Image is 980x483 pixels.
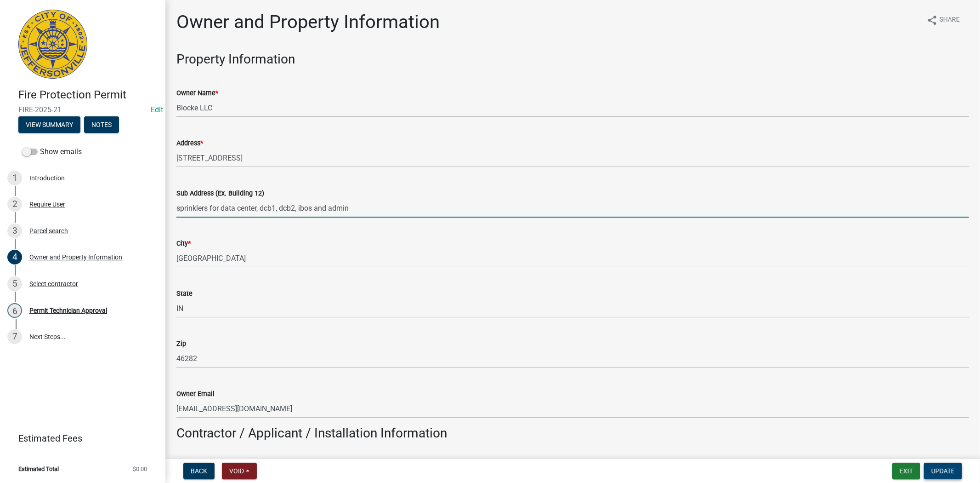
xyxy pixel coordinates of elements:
[151,105,163,114] wm-modal-confirm: Edit Application Number
[29,175,65,181] div: Introduction
[176,425,969,441] h3: Contractor / Applicant / Installation Information
[229,467,244,475] span: Void
[18,116,80,133] button: View Summary
[18,10,87,79] img: City of Jeffersonville, Indiana
[7,429,151,448] a: Estimated Fees
[176,190,264,197] label: Sub Address (Ex. Building 12)
[183,463,215,479] button: Back
[176,11,440,33] h1: Owner and Property Information
[191,467,207,475] span: Back
[29,281,78,287] div: Select contractor
[29,254,122,260] div: Owner and Property Information
[176,391,215,397] label: Owner Email
[176,291,193,297] label: State
[18,466,59,472] span: Estimated Total
[927,15,938,26] i: share
[7,329,22,344] div: 7
[84,121,119,129] wm-modal-confirm: Notes
[892,463,920,479] button: Exit
[940,15,960,26] span: Share
[919,11,967,29] button: shareShare
[7,303,22,318] div: 6
[133,466,147,472] span: $0.00
[29,307,107,314] div: Permit Technician Approval
[924,463,962,479] button: Update
[931,467,955,475] span: Update
[176,140,203,147] label: Address
[176,341,186,347] label: Zip
[222,463,257,479] button: Void
[84,116,119,133] button: Notes
[22,146,82,157] label: Show emails
[176,90,218,97] label: Owner Name
[7,276,22,291] div: 5
[176,52,969,67] h3: Property Information
[18,88,158,102] h4: Fire Protection Permit
[29,201,65,207] div: Require User
[18,105,147,114] span: FIRE-2025-21
[151,105,163,114] a: Edit
[7,250,22,264] div: 4
[176,241,191,247] label: City
[18,121,80,129] wm-modal-confirm: Summary
[7,224,22,238] div: 3
[7,171,22,185] div: 1
[7,197,22,212] div: 2
[29,228,68,234] div: Parcel search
